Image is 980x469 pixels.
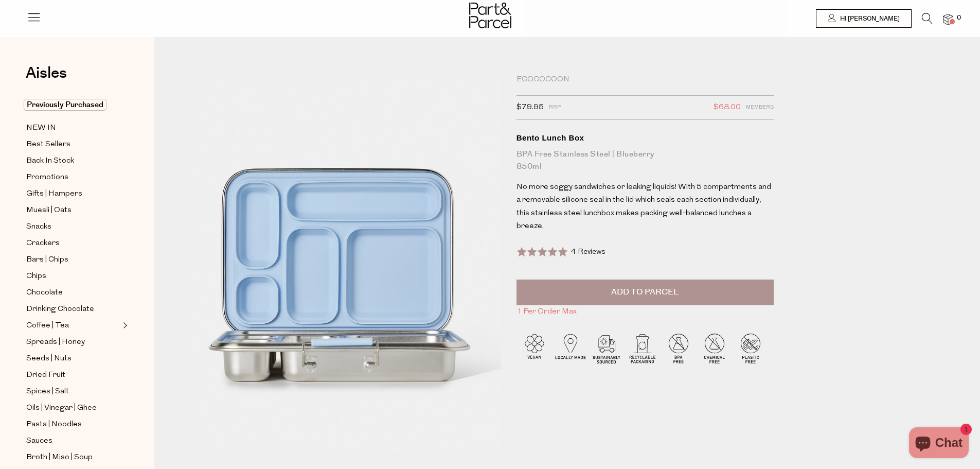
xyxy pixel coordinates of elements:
span: Drinking Chocolate [26,303,94,316]
span: Back In Stock [26,155,74,167]
span: Spreads | Honey [26,336,85,349]
span: Best Sellers [26,138,70,151]
div: Ecococoon [516,75,774,85]
span: Muesli | Oats [26,204,72,217]
img: P_P-ICONS-Live_Bec_V11_Plastic_Free.svg [733,330,769,366]
img: P_P-ICONS-Live_Bec_V11_Vegan.svg [516,330,553,366]
span: Crackers [26,237,60,250]
a: Muesli | Oats [26,204,120,217]
a: Drinking Chocolate [26,303,120,316]
span: Spices | Salt [26,386,69,398]
a: Coffee | Tea [26,319,120,332]
span: 4 Reviews [571,248,605,256]
a: Pasta | Noodles [26,418,120,431]
div: BPA Free Stainless Steel | Blueberry 850ml [516,148,774,173]
span: Seeds | Nuts [26,353,72,365]
span: $79.95 [516,101,544,114]
a: Crackers [26,237,120,250]
span: Sauces [26,435,52,447]
a: Previously Purchased [26,99,120,111]
a: Oils | Vinegar | Ghee [26,402,120,414]
a: Aisles [26,65,67,91]
span: 0 [954,13,964,23]
span: Broth | Miso | Soup [26,451,93,464]
inbox-online-store-chat: Shopify online store chat [906,427,972,461]
a: Bars | Chips [26,253,120,266]
span: Chocolate [26,287,63,299]
a: Best Sellers [26,138,120,151]
a: Spreads | Honey [26,336,120,349]
a: Hi [PERSON_NAME] [816,9,912,28]
button: Expand/Collapse Coffee | Tea [120,319,128,332]
span: RRP [549,101,561,114]
img: P_P-ICONS-Live_Bec_V11_Chemical_Free.svg [697,330,733,366]
a: Chips [26,270,120,283]
span: Coffee | Tea [26,320,69,332]
span: Snacks [26,221,51,233]
span: No more soggy sandwiches or leaking liquids! With 5 compartments and a removable silicone seal in... [516,183,771,231]
span: Bars | Chips [26,254,68,266]
img: Bento Lunch Box [185,78,501,451]
span: Promotions [26,171,68,184]
a: Chocolate [26,286,120,299]
span: Gifts | Hampers [26,188,82,200]
a: Back In Stock [26,154,120,167]
img: P_P-ICONS-Live_Bec_V11_Recyclable_Packaging.svg [625,330,661,366]
a: Broth | Miso | Soup [26,451,120,464]
a: Dried Fruit [26,369,120,381]
button: Add to Parcel [516,280,774,305]
div: Bento Lunch Box [516,133,774,143]
span: $68.00 [714,101,741,114]
a: NEW IN [26,121,120,134]
span: Previously Purchased [24,99,106,111]
span: Add to Parcel [611,286,679,298]
span: Oils | Vinegar | Ghee [26,402,97,414]
span: Chips [26,270,46,283]
img: P_P-ICONS-Live_Bec_V11_Sustainable_Sourced.svg [589,330,625,366]
img: P_P-ICONS-Live_Bec_V11_BPA_Free.svg [661,330,697,366]
img: Part&Parcel [469,3,511,28]
a: 0 [943,14,953,25]
span: NEW IN [26,122,56,134]
a: Spices | Salt [26,385,120,398]
span: Aisles [26,62,67,84]
span: Members [746,101,774,114]
span: Pasta | Noodles [26,419,82,431]
img: P_P-ICONS-Live_Bec_V11_Locally_Made_2.svg [553,330,589,366]
a: Gifts | Hampers [26,187,120,200]
span: Dried Fruit [26,369,65,381]
a: Sauces [26,435,120,447]
a: Promotions [26,171,120,184]
a: Seeds | Nuts [26,352,120,365]
span: Hi [PERSON_NAME] [838,14,900,23]
a: Snacks [26,220,120,233]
